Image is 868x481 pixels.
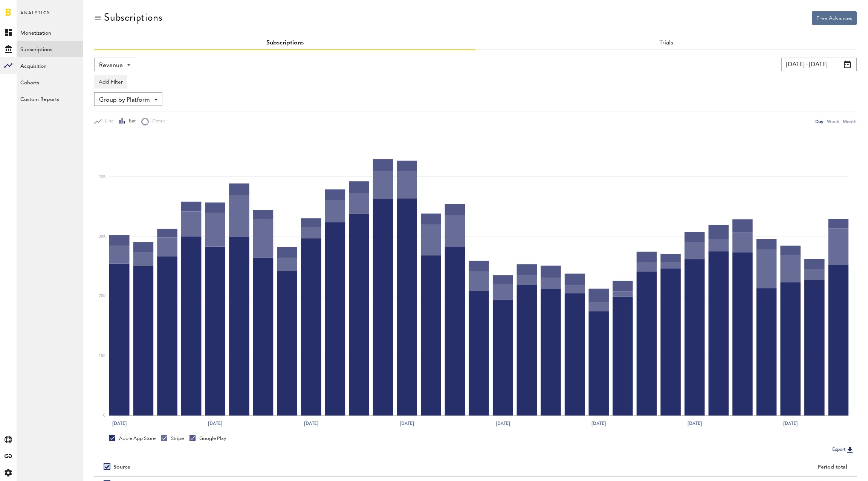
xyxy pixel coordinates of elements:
[99,354,106,358] text: 10K
[659,40,673,46] a: Trials
[161,435,184,442] div: Stripe
[149,118,165,125] span: Donut
[99,59,123,72] span: Revenue
[112,420,127,427] text: [DATE]
[17,41,83,57] a: Subscriptions
[830,445,857,455] button: Export
[400,420,414,427] text: [DATE]
[815,118,823,125] div: Day
[17,74,83,90] a: Cohorts
[485,464,847,470] div: Period total
[208,420,222,427] text: [DATE]
[266,40,304,46] a: Subscriptions
[109,435,156,442] div: Apple App Store
[592,420,606,427] text: [DATE]
[17,24,83,41] a: Monetization
[843,118,857,125] div: Month
[103,414,105,418] text: 0
[20,8,50,24] span: Analytics
[845,445,854,454] img: Export
[99,235,106,238] text: 30K
[827,118,839,125] div: Week
[104,11,162,23] div: Subscriptions
[99,94,150,107] span: Group by Platform
[99,295,106,298] text: 20K
[102,118,114,125] span: Line
[812,11,857,25] button: Free Advances
[94,75,127,89] button: Add Filter
[304,420,318,427] text: [DATE]
[16,5,43,12] span: Support
[496,420,510,427] text: [DATE]
[125,118,136,125] span: Bar
[688,420,702,427] text: [DATE]
[99,175,106,179] text: 40K
[113,464,130,470] div: Source
[189,435,226,442] div: Google Play
[17,57,83,74] a: Acquisition
[17,90,83,107] a: Custom Reports
[784,420,798,427] text: [DATE]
